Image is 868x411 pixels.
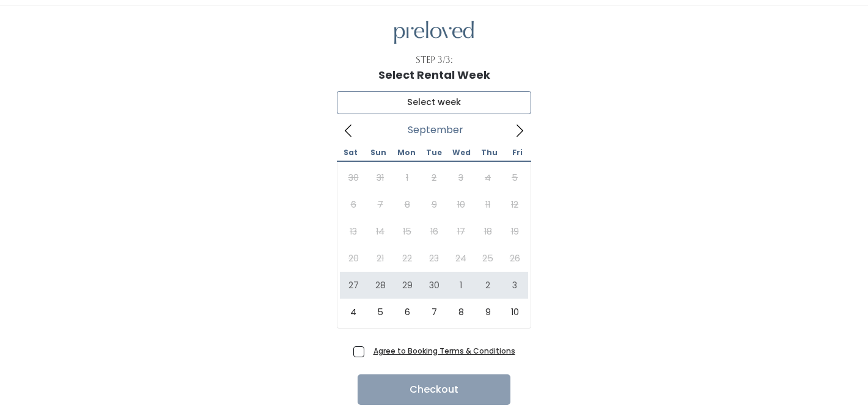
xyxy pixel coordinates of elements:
span: October 2, 2025 [474,272,501,299]
span: Thu [476,149,503,156]
span: September 29, 2025 [394,272,421,299]
span: October 5, 2025 [367,299,394,326]
span: Mon [392,149,420,156]
span: Wed [448,149,476,156]
img: preloved logo [394,21,474,45]
span: September 30, 2025 [421,272,447,299]
span: October 7, 2025 [421,299,447,326]
span: Sun [364,149,392,156]
span: September 27, 2025 [340,272,367,299]
span: October 4, 2025 [340,299,367,326]
span: October 6, 2025 [394,299,421,326]
h1: Select Rental Week [378,69,490,81]
span: September [408,128,463,133]
span: September 28, 2025 [367,272,394,299]
span: Tue [420,149,447,156]
button: Checkout [358,374,510,405]
input: Select week [337,91,531,114]
span: Sat [337,149,364,156]
div: Step 3/3: [416,54,453,67]
span: October 3, 2025 [501,272,528,299]
span: October 8, 2025 [447,299,474,326]
span: October 9, 2025 [474,299,501,326]
span: October 10, 2025 [501,299,528,326]
span: Fri [504,149,531,156]
a: Agree to Booking Terms & Conditions [373,346,515,356]
span: October 1, 2025 [447,272,474,299]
